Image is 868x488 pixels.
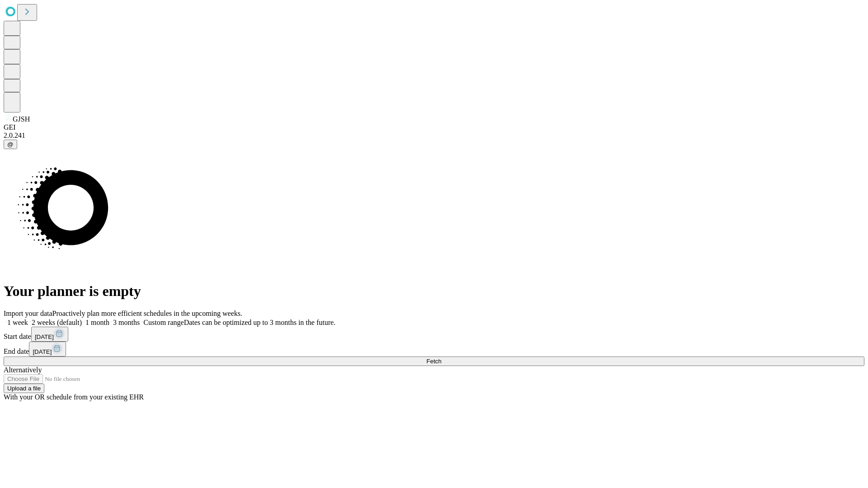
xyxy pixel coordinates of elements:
button: [DATE] [31,327,68,342]
div: 2.0.241 [4,131,864,140]
span: @ [7,141,14,148]
span: [DATE] [33,348,52,355]
span: Import your data [4,310,52,317]
span: 1 week [7,319,28,326]
h1: Your planner is empty [4,283,864,300]
div: End date [4,342,864,357]
div: Start date [4,327,864,342]
button: Fetch [4,357,864,366]
span: 3 months [113,319,140,326]
span: GJSH [13,115,30,123]
button: Upload a file [4,384,44,393]
button: @ [4,140,17,149]
span: Proactively plan more efficient schedules in the upcoming weeks. [52,310,242,317]
span: [DATE] [35,333,54,340]
span: Alternatively [4,366,42,374]
span: Dates can be optimized up to 3 months in the future. [184,319,335,326]
span: Custom range [143,319,184,326]
button: [DATE] [29,342,66,357]
span: With your OR schedule from your existing EHR [4,393,144,401]
div: GEI [4,123,864,131]
span: 2 weeks (default) [32,319,82,326]
span: Fetch [426,358,441,365]
span: 1 month [85,319,109,326]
